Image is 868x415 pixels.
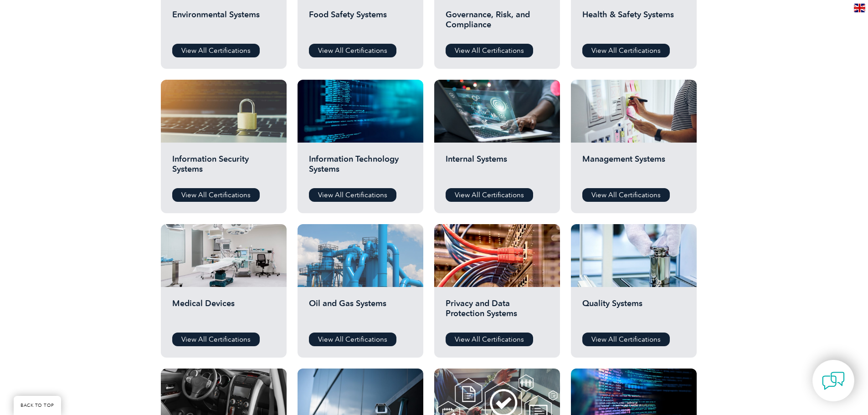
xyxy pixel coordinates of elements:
h2: Information Technology Systems [309,154,412,181]
a: BACK TO TOP [14,396,61,415]
h2: Environmental Systems [172,10,275,37]
h2: Medical Devices [172,298,275,326]
a: View All Certifications [582,333,670,346]
h2: Oil and Gas Systems [309,298,412,326]
h2: Management Systems [582,154,685,181]
a: View All Certifications [309,188,396,202]
h2: Food Safety Systems [309,10,412,37]
img: contact-chat.png [822,369,845,392]
h2: Privacy and Data Protection Systems [446,298,549,326]
a: View All Certifications [446,188,533,202]
a: View All Certifications [582,188,670,202]
img: en [854,4,865,12]
a: View All Certifications [172,188,260,202]
a: View All Certifications [582,44,670,57]
a: View All Certifications [446,44,533,57]
h2: Quality Systems [582,298,685,326]
a: View All Certifications [446,333,533,346]
a: View All Certifications [172,333,260,346]
a: View All Certifications [172,44,260,57]
h2: Health & Safety Systems [582,10,685,37]
a: View All Certifications [309,333,396,346]
h2: Internal Systems [446,154,549,181]
a: View All Certifications [309,44,396,57]
h2: Information Security Systems [172,154,275,181]
h2: Governance, Risk, and Compliance [446,10,549,37]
